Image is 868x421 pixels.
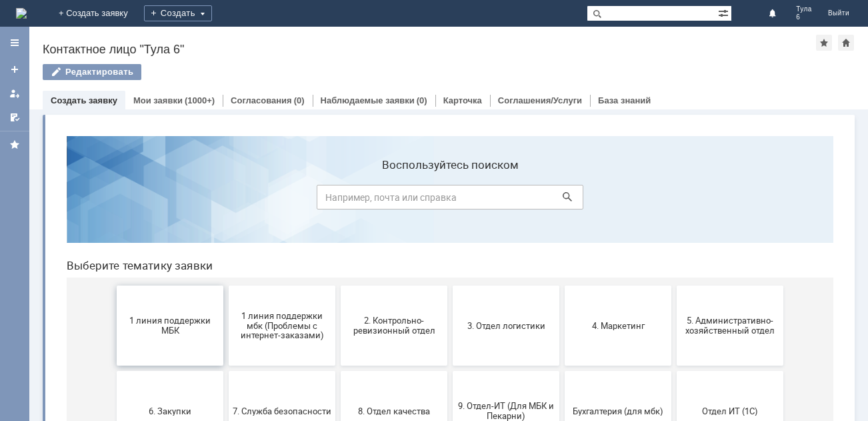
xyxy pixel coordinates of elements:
a: Мои заявки [133,95,183,105]
span: 2. Контрольно-ревизионный отдел [289,190,387,210]
a: Мои согласования [4,107,25,128]
button: 5. Административно-хозяйственный отдел [621,160,727,240]
button: 6. Закупки [61,246,167,326]
header: Выберите тематику заявки [11,133,777,147]
button: Отдел-ИТ (Офис) [173,331,279,411]
span: Тула [796,5,812,13]
span: 9. Отдел-ИТ (Для МБК и Пекарни) [401,276,499,296]
input: Например, почта или справка [261,59,527,84]
span: Отдел-ИТ (Битрикс24 и CRM) [65,361,163,381]
span: Франчайзинг [401,366,499,376]
span: 4. Маркетинг [513,195,611,205]
div: (0) [417,95,427,105]
span: Бухгалтерия (для мбк) [513,280,611,290]
a: База знаний [598,95,651,105]
span: Отдел-ИТ (Офис) [177,366,275,376]
div: Создать [144,5,212,21]
a: Соглашения/Услуги [498,95,582,105]
button: 1 линия поддержки мбк (Проблемы с интернет-заказами) [173,160,279,240]
button: 3. Отдел логистики [397,160,503,240]
a: Создать заявку [51,95,117,105]
button: 8. Отдел качества [285,246,391,326]
span: Финансовый отдел [289,366,387,376]
button: Франчайзинг [397,331,503,411]
a: Перейти на домашнюю страницу [16,8,27,19]
a: Карточка [443,95,482,105]
button: [PERSON_NAME]. Услуги ИТ для МБК (оформляет L1) [621,331,727,411]
a: Мои заявки [4,83,25,104]
span: 3. Отдел логистики [401,195,499,205]
span: 7. Служба безопасности [177,280,275,290]
div: Добавить в избранное [816,35,832,51]
button: Это соглашение не активно! [509,331,615,411]
a: Создать заявку [4,59,25,80]
span: 6. Закупки [65,280,163,290]
button: 4. Маркетинг [509,160,615,240]
button: 2. Контрольно-ревизионный отдел [285,160,391,240]
div: (0) [294,95,305,105]
span: Это соглашение не активно! [513,361,611,381]
span: 1 линия поддержки МБК [65,190,163,210]
button: Отдел ИТ (1С) [621,246,727,326]
button: 1 линия поддержки МБК [61,160,167,240]
img: logo [16,8,27,19]
button: 7. Служба безопасности [173,246,279,326]
span: Расширенный поиск [718,6,731,19]
button: Бухгалтерия (для мбк) [509,246,615,326]
div: (1000+) [185,95,215,105]
label: Воспользуйтесь поиском [261,33,527,46]
span: 8. Отдел качества [289,280,387,290]
button: Отдел-ИТ (Битрикс24 и CRM) [61,331,167,411]
div: Контактное лицо "Тула 6" [43,43,816,56]
span: Отдел ИТ (1С) [625,280,723,290]
span: [PERSON_NAME]. Услуги ИТ для МБК (оформляет L1) [625,356,723,386]
a: Наблюдаемые заявки [321,95,415,105]
span: 6 [796,13,812,21]
span: 5. Административно-хозяйственный отдел [625,190,723,210]
span: 1 линия поддержки мбк (Проблемы с интернет-заказами) [177,185,275,215]
button: Финансовый отдел [285,331,391,411]
div: Сделать домашней страницей [838,35,854,51]
button: 9. Отдел-ИТ (Для МБК и Пекарни) [397,246,503,326]
a: Согласования [231,95,292,105]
